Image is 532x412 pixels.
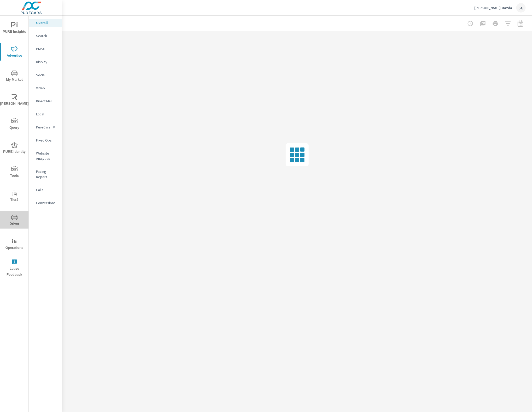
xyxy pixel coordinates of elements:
span: PURE Insights [2,22,27,35]
p: Fixed Ops [36,138,58,143]
div: PMAX [29,45,62,53]
p: PMAX [36,46,58,51]
p: Social [36,72,58,78]
p: Pacing Report [36,169,58,179]
div: Local [29,110,62,118]
div: Direct Mail [29,97,62,105]
div: nav menu [0,16,28,280]
p: Local [36,111,58,117]
p: Overall [36,20,58,25]
div: SG [516,3,526,13]
div: Search [29,32,62,40]
p: Conversions [36,200,58,205]
p: Direct Mail [36,98,58,104]
span: Operations [2,238,27,251]
span: Driver [2,214,27,227]
p: Calls [36,187,58,192]
span: [PERSON_NAME] [2,94,27,107]
span: Tier2 [2,190,27,203]
p: Search [36,33,58,38]
div: Calls [29,186,62,194]
div: Fixed Ops [29,136,62,144]
div: Pacing Report [29,168,62,181]
div: Overall [29,19,62,27]
p: [PERSON_NAME] Mazda [474,5,512,10]
span: My Market [2,70,27,83]
span: Leave Feedback [2,259,27,278]
div: Social [29,71,62,79]
div: Video [29,84,62,92]
div: PureCars TV [29,123,62,131]
p: Website Analytics [36,151,58,161]
span: Tools [2,166,27,179]
span: Advertise [2,46,27,59]
span: PURE Identity [2,142,27,155]
p: Video [36,85,58,91]
span: Query [2,118,27,131]
div: Website Analytics [29,149,62,162]
div: Conversions [29,199,62,207]
div: Display [29,58,62,66]
p: PureCars TV [36,125,58,130]
p: Display [36,59,58,64]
